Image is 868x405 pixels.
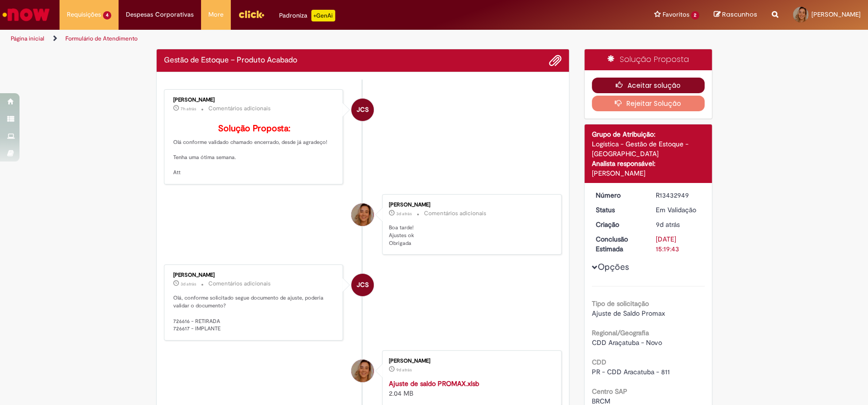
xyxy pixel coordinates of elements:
[656,220,701,229] div: 20/08/2025 15:09:53
[424,209,486,218] small: Comentários adicionais
[396,367,412,373] span: 9d atrás
[351,360,374,382] div: Marcia Aide Lopes Sanablia
[592,338,662,347] span: CDD Araçatuba - Novo
[656,190,701,200] div: R13432949
[396,211,412,217] span: 3d atrás
[585,49,712,70] div: Solução Proposta
[218,123,290,134] b: Solução Proposta:
[181,281,196,287] span: 3d atrás
[656,205,701,215] div: Em Validação
[592,78,705,93] button: Aceitar solução
[173,124,336,177] p: Olá conforme validado chamado encerrado, desde já agradeço! Tenha uma ótima semana. Att
[311,10,335,21] p: +GenAi
[592,96,705,111] button: Rejeitar Solução
[351,274,374,296] div: Joao Carlos Simoes
[389,224,551,247] p: Boa tarde! Ajustes ok Obrigada
[588,220,648,229] dt: Criação
[389,379,479,388] a: Ajuste de saldo PROMAX.xlsb
[714,10,757,20] a: Rascunhos
[238,7,264,21] img: click_logo_yellow_360x200.png
[549,54,562,67] button: Adicionar anexos
[208,104,271,113] small: Comentários adicionais
[1,5,51,24] img: ServiceNow
[279,10,335,21] div: Padroniza
[164,56,297,65] h2: Gestão de Estoque – Produto Acabado Histórico de tíquete
[181,106,196,112] span: 7h atrás
[67,10,101,20] span: Requisições
[7,30,571,48] ul: Trilhas de página
[588,205,648,215] dt: Status
[592,168,705,178] div: [PERSON_NAME]
[173,97,336,103] div: [PERSON_NAME]
[181,281,196,287] time: 26/08/2025 11:21:59
[65,35,138,42] a: Formulário de Atendimento
[588,190,648,200] dt: Número
[656,220,680,229] time: 20/08/2025 15:09:53
[662,10,689,20] span: Favoritos
[11,35,44,42] a: Página inicial
[588,234,648,254] dt: Conclusão Estimada
[592,309,665,318] span: Ajuste de Saldo Promax
[396,367,412,373] time: 20/08/2025 15:09:22
[208,10,223,20] span: More
[389,202,551,208] div: [PERSON_NAME]
[173,272,336,278] div: [PERSON_NAME]
[722,10,757,19] span: Rascunhos
[592,159,705,168] div: Analista responsável:
[592,367,670,376] span: PR - CDD Aracatuba - 811
[592,328,649,337] b: Regional/Geografia
[103,11,111,20] span: 4
[656,220,680,229] span: 9d atrás
[351,203,374,226] div: Marcia Aide Lopes Sanablia
[811,10,861,19] span: [PERSON_NAME]
[173,294,336,333] p: Olá, conforme solicitado segue documento de ajuste, poderia validar o documento? 726616 - RETIRAD...
[126,10,194,20] span: Despesas Corporativas
[181,106,196,112] time: 28/08/2025 08:34:31
[208,280,271,288] small: Comentários adicionais
[389,379,551,398] div: 2.04 MB
[592,387,627,396] b: Centro SAP
[592,139,705,159] div: Logística - Gestão de Estoque - [GEOGRAPHIC_DATA]
[592,129,705,139] div: Grupo de Atribuição:
[357,98,369,121] span: JCS
[389,358,551,364] div: [PERSON_NAME]
[656,234,701,254] div: [DATE] 15:19:43
[592,358,606,366] b: CDD
[691,11,699,20] span: 2
[351,99,374,121] div: Joao Carlos Simoes
[357,273,369,297] span: JCS
[592,299,649,308] b: Tipo de solicitação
